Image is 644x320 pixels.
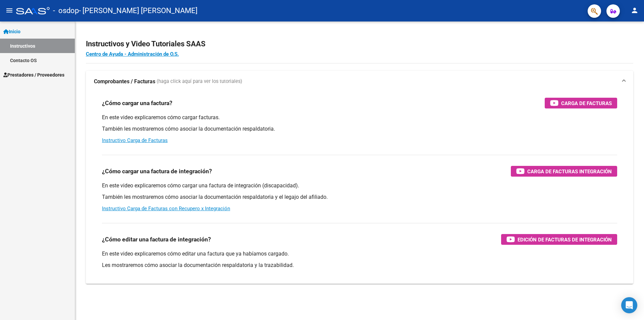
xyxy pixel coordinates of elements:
[86,92,633,284] div: Comprobantes / Facturas (haga click aquí para ver los tutoriales)
[518,235,612,244] span: Edición de Facturas de integración
[501,234,617,245] button: Edición de Facturas de integración
[621,297,637,313] div: Open Intercom Messenger
[157,78,242,85] span: (haga click aquí para ver los tutoriales)
[102,98,172,108] h3: ¿Cómo cargar una factura?
[102,250,617,258] p: En este video explicaremos cómo editar una factura que ya habíamos cargado.
[3,71,64,79] span: Prestadores / Proveedores
[631,6,639,14] mat-icon: person
[102,114,617,121] p: En este video explicaremos cómo cargar facturas.
[86,51,179,57] a: Centro de Ayuda - Administración de O.S.
[102,262,617,269] p: Les mostraremos cómo asociar la documentación respaldatoria y la trazabilidad.
[561,99,612,107] span: Carga de Facturas
[102,125,617,133] p: También les mostraremos cómo asociar la documentación respaldatoria.
[102,137,168,143] a: Instructivo Carga de Facturas
[102,167,212,176] h3: ¿Cómo cargar una factura de integración?
[5,6,13,14] mat-icon: menu
[102,182,617,189] p: En este video explicaremos cómo cargar una factura de integración (discapacidad).
[86,38,633,50] h2: Instructivos y Video Tutoriales SAAS
[102,193,617,201] p: También les mostraremos cómo asociar la documentación respaldatoria y el legajo del afiliado.
[94,78,155,85] strong: Comprobantes / Facturas
[79,3,198,18] span: - [PERSON_NAME] [PERSON_NAME]
[102,235,211,244] h3: ¿Cómo editar una factura de integración?
[545,98,617,108] button: Carga de Facturas
[86,71,633,92] mat-expansion-panel-header: Comprobantes / Facturas (haga click aquí para ver los tutoriales)
[511,166,617,177] button: Carga de Facturas Integración
[102,205,230,212] a: Instructivo Carga de Facturas con Recupero x Integración
[3,28,20,35] span: Inicio
[527,167,612,176] span: Carga de Facturas Integración
[53,3,79,18] span: - osdop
